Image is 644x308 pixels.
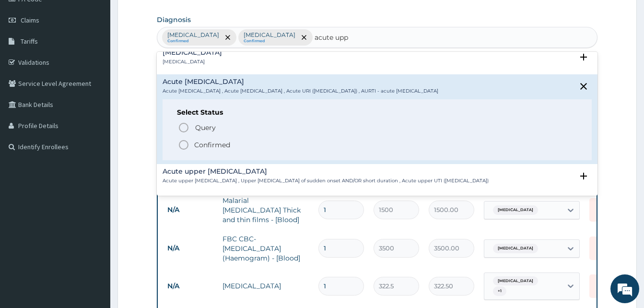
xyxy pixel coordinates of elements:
i: open select status [578,170,589,182]
p: Confirmed [194,140,230,150]
span: Query [195,123,216,132]
td: N/A [163,201,218,219]
span: + 1 [493,286,506,296]
i: close select status [578,81,589,92]
td: N/A [163,239,218,257]
textarea: Type your message and hit 'Enter' [5,206,183,239]
label: Diagnosis [157,15,191,24]
i: status option filled [178,139,189,151]
div: Chat with us now [50,54,161,66]
h6: Select Status [177,109,577,116]
p: [MEDICAL_DATA] [244,31,295,39]
span: remove selection option [300,33,308,42]
h4: Acute upper [MEDICAL_DATA] [163,168,489,175]
td: [MEDICAL_DATA] [218,276,314,296]
span: Tariffs [21,37,38,46]
span: [MEDICAL_DATA] [493,276,538,286]
h4: [MEDICAL_DATA] [163,49,222,56]
small: Confirmed [167,39,219,44]
td: Malarial [MEDICAL_DATA] Thick and thin films - [Blood] [218,191,314,229]
td: FBC CBC-[MEDICAL_DATA] (Haemogram) - [Blood] [218,229,314,268]
td: N/A [163,277,218,295]
h4: Acute [MEDICAL_DATA] [163,78,438,85]
img: d_794563401_company_1708531726252_794563401 [18,48,39,72]
span: [MEDICAL_DATA] [493,205,538,215]
p: [MEDICAL_DATA] [167,31,219,39]
i: status option query [178,122,189,133]
div: Minimize live chat window [157,5,180,28]
span: [MEDICAL_DATA] [493,244,538,253]
p: Acute [MEDICAL_DATA] , Acute [MEDICAL_DATA] , Acute URI ([MEDICAL_DATA]) , AURTI - acute [MEDICAL... [163,88,438,95]
span: Claims [21,16,39,24]
span: remove selection option [223,33,232,42]
small: Confirmed [244,39,295,44]
p: Acute upper [MEDICAL_DATA] , Upper [MEDICAL_DATA] of sudden onset AND/OR short duration , Acute u... [163,178,489,184]
p: [MEDICAL_DATA] [163,59,222,65]
span: We're online! [56,93,132,190]
i: open select status [578,51,589,63]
